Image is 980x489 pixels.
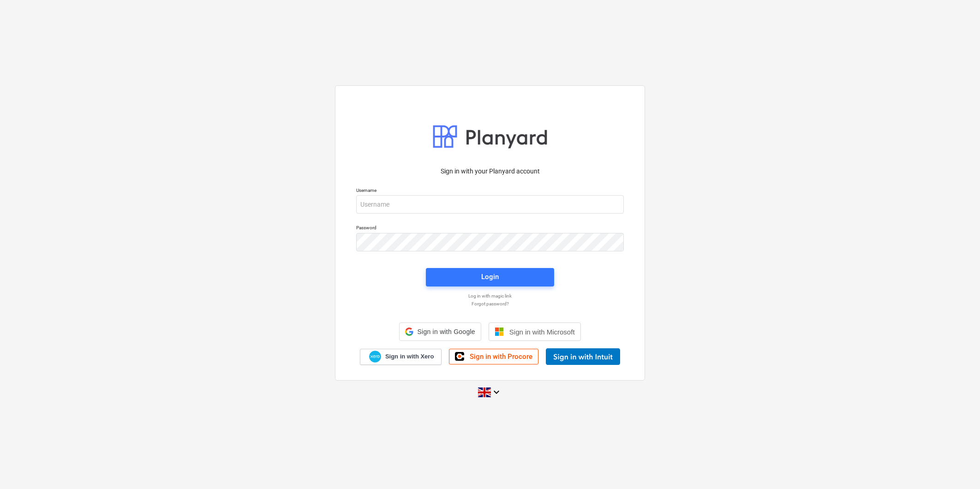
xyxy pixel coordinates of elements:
[356,225,624,233] p: Password
[352,293,628,299] a: Log in with magic link
[509,328,575,336] span: Sign in with Microsoft
[356,195,624,214] input: Username
[470,352,532,361] span: Sign in with Procore
[481,271,499,283] div: Login
[356,167,624,176] p: Sign in with your Planyard account
[417,328,475,335] span: Sign in with Google
[495,327,504,336] img: Microsoft logo
[352,301,628,307] a: Forgot password?
[399,322,481,341] div: Sign in with Google
[385,352,434,361] span: Sign in with Xero
[491,387,502,398] i: keyboard_arrow_down
[449,349,538,364] a: Sign in with Procore
[360,349,442,365] a: Sign in with Xero
[356,187,624,195] p: Username
[369,351,381,363] img: Xero logo
[426,268,554,286] button: Login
